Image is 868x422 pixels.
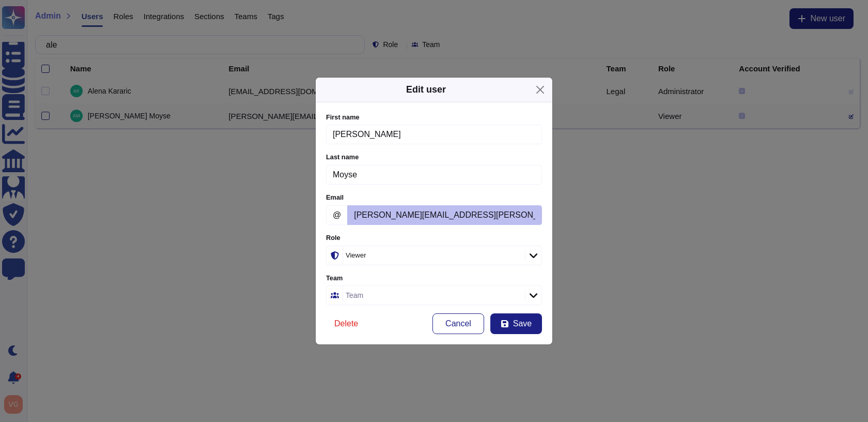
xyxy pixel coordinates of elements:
[326,194,542,201] label: Email
[346,252,366,259] div: Viewer
[326,313,366,334] button: Delete
[406,83,446,97] div: Edit user
[490,313,542,334] button: Save
[326,165,542,185] input: Enter user lastname
[532,82,548,98] button: Close
[326,205,348,225] span: @
[326,125,542,144] input: Enter user firstname
[513,320,532,328] span: Save
[347,205,542,225] input: Enter email
[326,114,542,121] label: First name
[445,320,471,328] span: Cancel
[334,320,358,328] span: Delete
[326,154,542,161] label: Last name
[432,313,484,334] button: Cancel
[346,292,363,299] div: Team
[326,275,542,282] label: Team
[326,235,542,242] label: Role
